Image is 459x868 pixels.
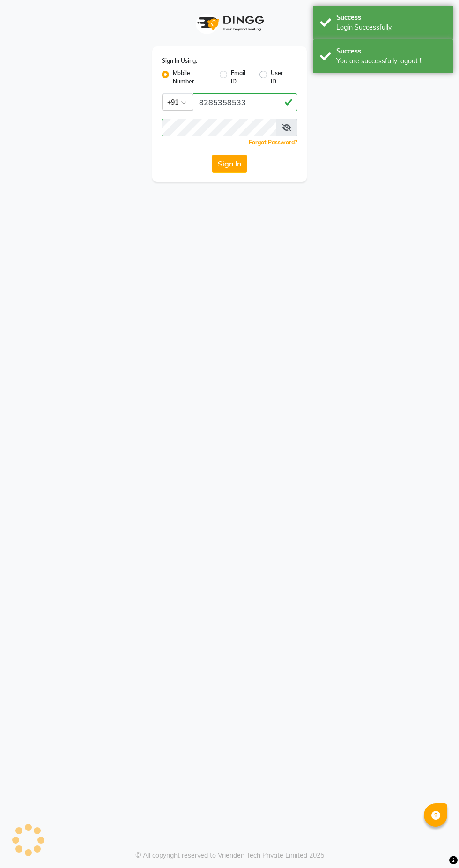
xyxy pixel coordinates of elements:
img: logo1.svg [192,9,267,37]
iframe: chat widget [420,830,450,859]
label: Mobile Number [173,69,212,86]
label: Email ID [231,69,252,86]
a: Forgot Password? [249,139,297,146]
div: Success [336,46,446,56]
div: You are successfully logout !! [336,56,446,66]
input: Username [162,119,276,136]
label: User ID [271,69,290,86]
input: Username [193,93,297,111]
label: Sign In Using: [162,57,197,65]
div: Success [336,13,446,23]
button: Sign In [212,155,247,173]
div: Login Successfully. [336,23,446,32]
